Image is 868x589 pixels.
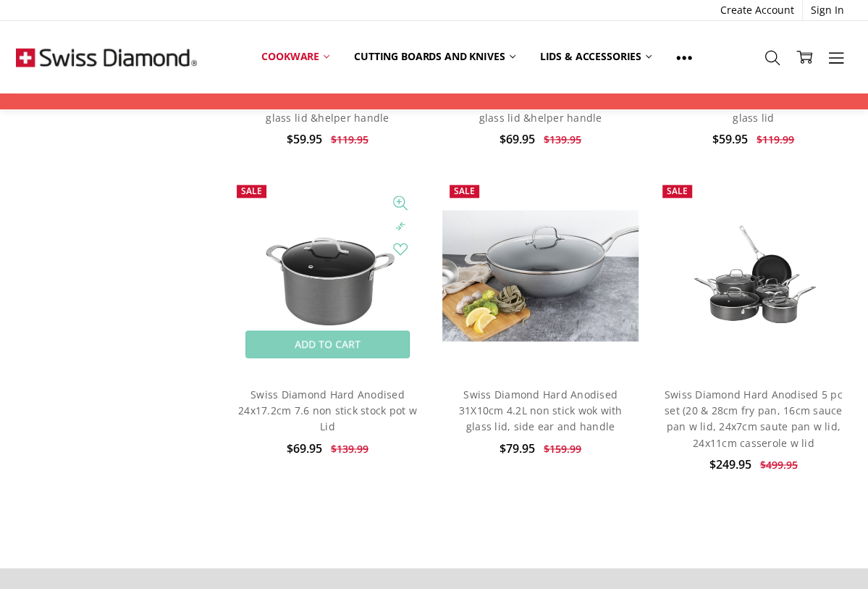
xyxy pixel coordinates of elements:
[229,177,426,375] a: Swiss Diamond Hard Anodised 24x17.2cm 7.6 non stick stock pot w Lid
[500,131,535,147] span: $69.95
[757,133,794,146] span: $119.99
[712,131,748,147] span: $59.95
[442,177,639,375] a: Swiss Diamond Hard Anodised 31X10cm 4.2L non stick wok with glass lid, side ear and handle
[544,133,581,146] span: $139.95
[238,388,417,434] a: Swiss Diamond Hard Anodised 24x17.2cm 7.6 non stick stock pot w Lid
[229,210,426,341] img: Swiss Diamond Hard Anodised 24x17.2cm 7.6 non stick stock pot w Lid
[331,133,368,146] span: $119.95
[760,458,798,472] span: $499.95
[287,440,322,456] span: $69.95
[245,78,410,125] a: Swiss Diamond Hard Anodised 24x7cm 3L Non Stick Sautepan w glass lid &helper handle
[528,41,664,72] a: Lids & Accessories
[459,388,623,434] a: Swiss Diamond Hard Anodised 31X10cm 4.2L non stick wok with glass lid, side ear and handle
[16,21,197,93] img: Free Shipping On Every Order
[664,41,704,73] a: Show All
[665,388,843,450] a: Swiss Diamond Hard Anodised 5 pc set (20 & 28cm fry pan, 16cm sauce pan w lid, 24x7cm saute pan w...
[709,456,751,472] span: $249.95
[655,177,852,375] a: Swiss Diamond Hard Anodised 5 pc set (20 & 28cm fry pan, 16cm sauce pan w lid, 24x7cm saute pan w...
[287,131,322,147] span: $59.95
[667,185,688,197] span: Sale
[455,78,626,125] a: Swiss Diamond Hard Anodised 28x7cm 4.2LNon Stick Sautepan w glass lid &helper handle
[454,185,475,197] span: Sale
[241,185,262,197] span: Sale
[544,442,581,456] span: $159.99
[249,41,342,72] a: Cookware
[245,330,410,358] a: Add to Cart
[442,210,639,341] img: Swiss Diamond Hard Anodised 31X10cm 4.2L non stick wok with glass lid, side ear and handle
[655,209,852,342] img: Swiss Diamond Hard Anodised 5 pc set (20 & 28cm fry pan, 16cm sauce pan w lid, 24x7cm saute pan w...
[664,78,843,125] a: Swiss Diamond Hard Anodised 24x11cm 4.8l Non Stick Casserole w glass lid
[331,442,368,456] span: $139.99
[500,440,535,456] span: $79.95
[342,41,528,72] a: Cutting boards and knives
